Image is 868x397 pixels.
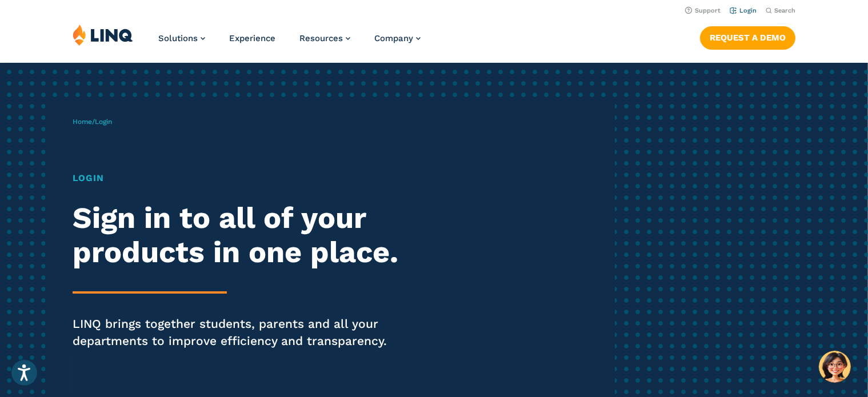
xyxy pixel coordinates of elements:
a: Support [685,7,721,14]
button: Hello, have a question? Let’s chat. [819,351,851,383]
span: Company [374,33,413,43]
nav: Button Navigation [700,24,795,49]
a: Request a Demo [700,26,795,49]
img: LINQ | K‑12 Software [73,24,133,46]
span: Resources [299,33,343,43]
span: Login [95,118,112,126]
span: Solutions [158,33,198,43]
span: Search [774,7,795,14]
a: Login [730,7,757,14]
a: Resources [299,33,350,43]
h2: Sign in to all of your products in one place. [73,201,407,270]
nav: Primary Navigation [158,24,421,62]
a: Company [374,33,421,43]
a: Experience [229,33,275,43]
a: Home [73,118,92,126]
span: / [73,118,112,126]
a: Solutions [158,33,205,43]
p: LINQ brings together students, parents and all your departments to improve efficiency and transpa... [73,315,407,350]
button: Open Search Bar [766,6,795,15]
h1: Login [73,171,407,185]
